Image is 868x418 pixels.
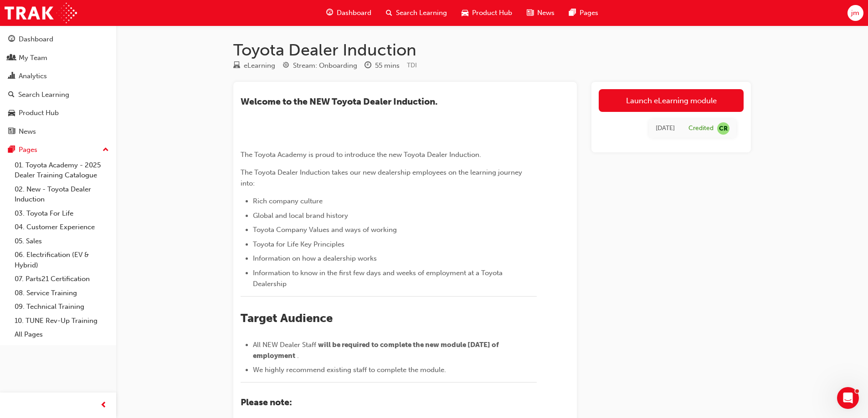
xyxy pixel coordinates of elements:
div: 55 mins [375,60,400,71]
button: jm [847,5,863,21]
span: pages-icon [8,146,15,154]
span: chart-icon [8,72,15,81]
span: Please note: [241,397,292,408]
span: Global and local brand history [253,212,348,220]
button: Pages [4,141,113,158]
span: clock-icon [365,62,371,70]
span: news-icon [527,7,534,19]
span: Target Audience [241,311,333,325]
span: will be required to complete the new module [DATE] of employment [253,341,500,360]
a: 07. Parts21 Certification [11,272,113,286]
span: The Toyota Academy is proud to introduce the new Toyota Dealer Induction. [241,151,481,159]
span: All NEW Dealer Staff [253,341,316,349]
img: Trak [5,3,77,23]
a: search-iconSearch Learning [379,4,454,22]
span: The Toyota Dealer Induction takes our new dealership employees on the learning journey into: [241,168,524,187]
a: Launch eLearning module [599,89,744,112]
div: News [19,126,36,137]
span: guage-icon [8,35,15,44]
div: Duration [365,60,400,71]
span: guage-icon [326,7,333,19]
a: 08. Service Training [11,286,113,300]
span: jm [851,8,859,18]
a: Analytics [4,68,113,85]
a: 03. Toyota For Life [11,206,113,221]
iframe: Intercom live chat [837,387,859,409]
span: Product Hub [472,8,512,18]
a: My Team [4,50,113,66]
span: car-icon [462,7,468,19]
div: Type [233,60,275,71]
div: My Team [19,53,47,63]
h1: Toyota Dealer Induction [233,40,751,60]
span: Rich company culture [253,197,323,205]
span: Information to know in the first few days and weeks of employment at a Toyota Dealership [253,269,504,288]
span: learningResourceType_ELEARNING-icon [233,62,240,70]
a: Search Learning [4,86,113,103]
a: 09. Technical Training [11,300,113,314]
div: Stream: Onboarding [293,60,357,71]
span: Pages [580,8,598,18]
span: car-icon [8,109,15,117]
span: news-icon [8,128,15,136]
span: Toyota Company Values and ways of working [253,226,397,234]
span: Information on how a dealership works [253,254,377,262]
a: 10. TUNE Rev-Up Training [11,314,113,328]
div: eLearning [244,60,275,71]
span: ​Welcome to the NEW Toyota Dealer Induction. [241,96,437,107]
div: Tue Mar 25 2025 23:00:00 GMT+1100 (Australian Eastern Daylight Time) [656,123,675,134]
span: Toyota for Life Key Principles [253,240,344,248]
div: Stream [282,60,357,71]
span: News [537,8,555,18]
div: Pages [19,145,37,155]
a: car-iconProduct Hub [454,4,519,22]
div: Dashboard [19,34,53,45]
span: search-icon [386,7,392,19]
a: 01. Toyota Academy - 2025 Dealer Training Catalogue [11,158,113,182]
a: 06. Electrification (EV & Hybrid) [11,248,113,272]
span: pages-icon [569,7,576,19]
a: News [4,123,113,140]
span: people-icon [8,54,15,62]
div: Search Learning [18,90,69,100]
span: . [297,352,299,360]
span: Search Learning [396,8,447,18]
div: Analytics [19,71,47,81]
div: Credited [688,124,714,133]
a: Dashboard [4,31,113,48]
div: Product Hub [19,108,59,118]
button: DashboardMy TeamAnalyticsSearch LearningProduct HubNews [4,29,113,141]
span: null-icon [717,122,729,135]
a: All Pages [11,327,113,342]
span: prev-icon [100,400,107,411]
a: 04. Customer Experience [11,220,113,234]
span: up-icon [103,144,109,156]
span: Dashboard [337,8,371,18]
span: Learning resource code [407,61,417,69]
a: 02. New - Toyota Dealer Induction [11,182,113,206]
span: search-icon [8,91,15,99]
a: guage-iconDashboard [319,4,379,22]
span: We highly recommend existing staff to complete the module. [253,366,446,374]
a: 05. Sales [11,234,113,248]
a: news-iconNews [519,4,562,22]
a: pages-iconPages [562,4,606,22]
span: target-icon [282,62,289,70]
a: Product Hub [4,105,113,121]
